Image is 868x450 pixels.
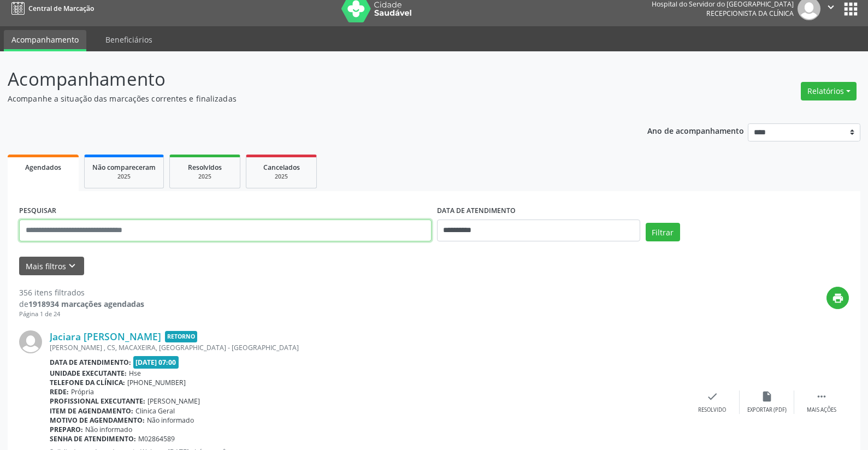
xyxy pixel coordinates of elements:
[147,416,194,425] span: Não informado
[825,1,837,13] i: 
[807,406,836,414] div: Mais ações
[50,378,125,387] b: Telefone da clínica:
[8,66,605,93] p: Acompanhamento
[92,163,156,172] span: Não compareceram
[761,390,773,402] i: insert_drive_file
[129,369,141,378] span: Hse
[698,406,726,414] div: Resolvido
[832,292,844,304] i: print
[801,82,857,100] button: Relatórios
[19,257,84,276] button: Mais filtroskeyboard_arrow_down
[50,330,161,342] a: Jaciara [PERSON_NAME]
[28,299,144,309] strong: 1918934 marcações agendadas
[165,331,197,342] span: Retorno
[28,4,94,13] span: Central de Marcação
[19,330,42,353] img: img
[138,434,175,443] span: M02864589
[135,406,175,416] span: Clinica Geral
[263,163,300,172] span: Cancelados
[147,396,200,406] span: [PERSON_NAME]
[50,406,133,416] b: Item de agendamento:
[127,378,186,387] span: [PHONE_NUMBER]
[706,9,794,18] span: Recepcionista da clínica
[66,260,78,272] i: keyboard_arrow_down
[50,434,136,443] b: Senha de atendimento:
[50,358,131,367] b: Data de atendimento:
[133,356,179,369] span: [DATE] 07:00
[50,387,69,396] b: Rede:
[50,369,127,378] b: Unidade executante:
[646,223,680,241] button: Filtrar
[8,93,605,104] p: Acompanhe a situação das marcações correntes e finalizadas
[50,343,685,352] div: [PERSON_NAME] , CS, MACAXEIRA, [GEOGRAPHIC_DATA] - [GEOGRAPHIC_DATA]
[19,298,144,310] div: de
[178,173,232,181] div: 2025
[25,163,61,172] span: Agendados
[19,287,144,298] div: 356 itens filtrados
[85,425,132,434] span: Não informado
[19,310,144,319] div: Página 1 de 24
[826,287,849,309] button: print
[437,203,516,220] label: DATA DE ATENDIMENTO
[98,30,160,49] a: Beneficiários
[816,390,828,402] i: 
[50,416,145,425] b: Motivo de agendamento:
[747,406,787,414] div: Exportar (PDF)
[706,390,718,402] i: check
[50,425,83,434] b: Preparo:
[92,173,156,181] div: 2025
[71,387,94,396] span: Própria
[4,30,86,51] a: Acompanhamento
[50,396,145,406] b: Profissional executante:
[647,123,744,137] p: Ano de acompanhamento
[188,163,222,172] span: Resolvidos
[19,203,56,220] label: PESQUISAR
[254,173,309,181] div: 2025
